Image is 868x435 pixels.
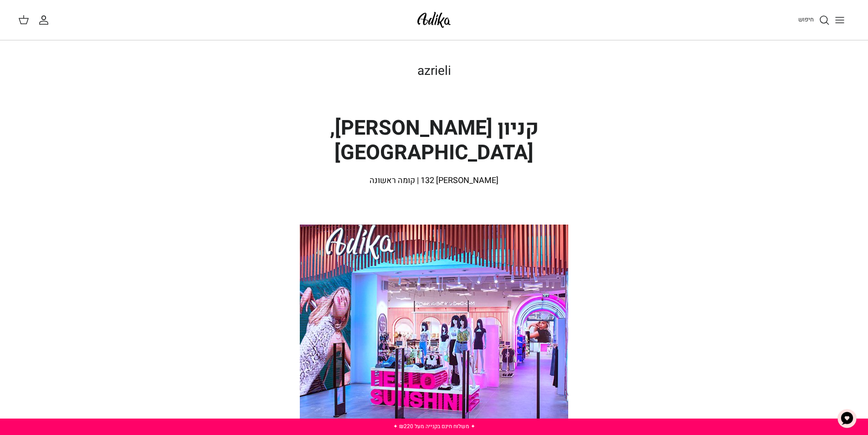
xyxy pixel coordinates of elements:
img: adika [300,225,568,422]
h1: azrieli [270,63,598,79]
button: Toggle menu [830,10,850,30]
a: חיפוש [798,15,830,26]
span: חיפוש [798,15,814,24]
img: Adika IL [415,9,453,31]
span: קניון [PERSON_NAME], [GEOGRAPHIC_DATA] [330,113,539,168]
button: צ'אט [833,405,861,432]
a: החשבון שלי [38,15,53,26]
span: [PERSON_NAME] 132 | קומה ראשונה [370,174,498,187]
a: ✦ משלוח חינם בקנייה מעל ₪220 ✦ [393,422,475,430]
